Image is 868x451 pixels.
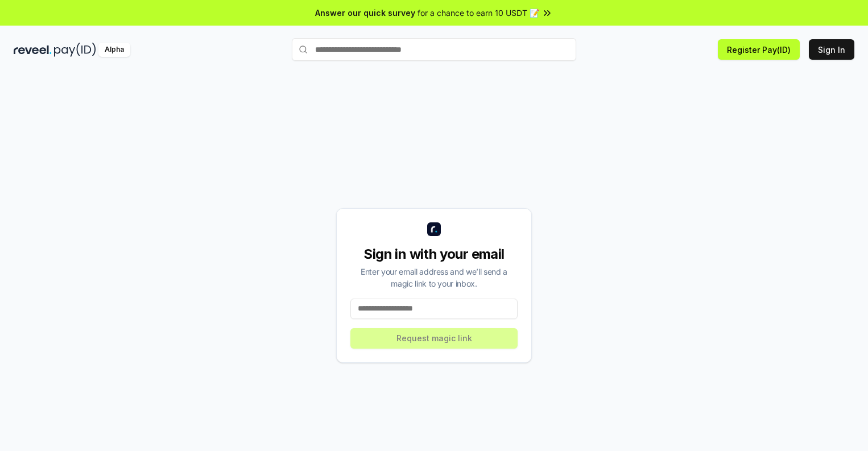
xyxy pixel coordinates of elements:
button: Sign In [809,39,854,60]
div: Alpha [98,43,130,57]
span: Answer our quick survey [315,7,415,19]
div: Enter your email address and we’ll send a magic link to your inbox. [350,266,518,289]
button: Register Pay(ID) [718,39,800,60]
img: logo_small [427,222,441,236]
img: reveel_dark [14,43,52,57]
img: pay_id [54,43,96,57]
div: Sign in with your email [350,245,518,263]
span: for a chance to earn 10 USDT 📝 [418,7,539,19]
